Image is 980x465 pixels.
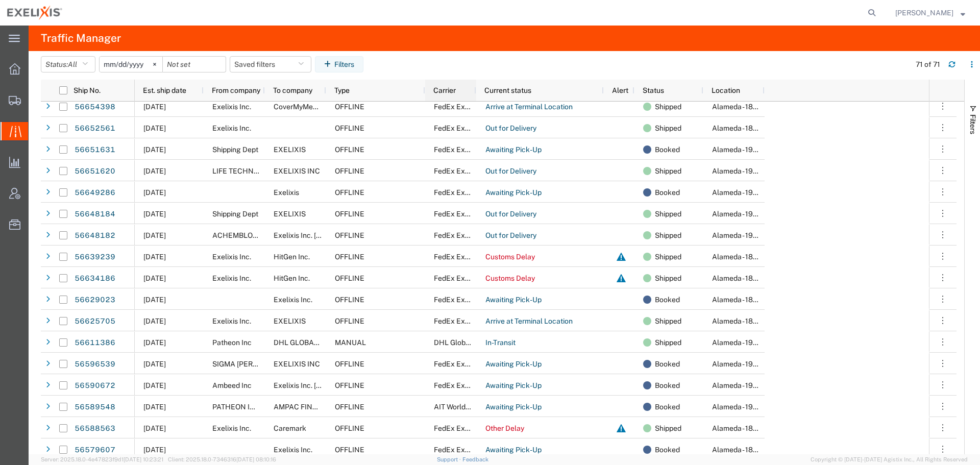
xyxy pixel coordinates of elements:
[74,313,116,330] a: 56625705
[274,317,306,325] span: EXELIXIS
[916,59,940,70] div: 71 of 71
[143,124,166,132] span: 08/28/2025
[485,99,573,115] a: Arrive at Terminal Location
[655,375,680,396] span: Booked
[74,120,116,137] a: 56652561
[143,296,166,304] span: 08/27/2025
[434,317,483,325] span: FedEx Express
[74,378,116,394] a: 56590672
[485,399,542,415] a: Awaiting Pick-Up
[163,57,226,72] input: Not set
[274,253,310,261] span: HitGen Inc.
[74,421,116,437] a: 56588563
[434,424,483,432] span: FedEx Express
[274,424,306,432] span: Caremark
[462,456,488,462] a: Feedback
[655,246,681,267] span: Shipped
[143,446,166,454] span: 08/22/2025
[212,253,251,261] span: Exelixis Inc.
[212,231,263,239] span: ACHEMBLOCK
[969,114,977,134] span: Filters
[655,139,680,160] span: Booked
[434,231,483,239] span: FedEx Express
[712,424,761,432] span: Alameda - 1851
[712,188,761,197] span: Alameda - 1951
[712,274,761,282] span: Alameda - 1851
[334,86,350,94] span: Type
[274,103,335,111] span: CoverMyMeds LLC
[434,210,483,218] span: FedEx Express
[143,210,166,218] span: 08/28/2025
[274,381,387,389] span: Exelixis Inc. Alameda
[712,167,761,175] span: Alameda - 1951
[274,338,445,347] span: DHL GLOBAL FORWARDING (FRANCE)
[74,335,116,351] a: 56611386
[143,86,186,94] span: Est. ship date
[485,163,537,180] a: Out for Delivery
[168,456,276,462] span: Client: 2025.18.0-7346316
[74,228,116,244] a: 56648182
[74,399,116,415] a: 56589548
[143,424,166,432] span: 08/25/2025
[74,99,116,115] a: 56654398
[212,317,251,325] span: Exelixis Inc.
[895,7,966,19] button: [PERSON_NAME]
[712,124,761,132] span: Alameda - 1851
[274,274,310,282] span: HitGen Inc.
[655,396,680,418] span: Booked
[74,292,116,308] a: 56629023
[485,378,542,394] a: Awaiting Pick-Up
[335,446,364,454] span: OFFLINE
[655,160,681,182] span: Shipped
[485,228,537,244] a: Out for Delivery
[485,185,542,201] a: Awaiting Pick-Up
[485,292,542,308] a: Awaiting Pick-Up
[73,86,101,94] span: Ship No.
[434,338,510,347] span: DHL Global Forwarding
[41,56,95,72] button: Status:All
[712,103,761,111] span: Alameda - 1851
[655,96,681,117] span: Shipped
[274,360,320,368] span: EXELIXIS INC
[143,381,166,389] span: 08/22/2025
[335,167,364,175] span: OFFLINE
[274,167,320,175] span: EXELIXIS INC
[212,360,322,368] span: SIGMA ALDRICH CO LLC
[434,296,483,304] span: FedEx Express
[212,145,258,154] span: Shipping Dept
[434,360,483,368] span: FedEx Express
[335,274,364,282] span: OFFLINE
[434,103,483,111] span: FedEx Express
[74,206,116,223] a: 56648184
[655,203,681,225] span: Shipped
[143,274,166,282] span: 08/27/2025
[212,86,260,94] span: From company
[434,446,483,454] span: FedEx Express
[143,231,166,239] span: 08/28/2025
[484,86,531,94] span: Current status
[485,442,542,458] a: Awaiting Pick-Up
[143,167,166,175] span: 08/28/2025
[335,145,364,154] span: OFFLINE
[712,210,761,218] span: Alameda - 1951
[212,338,252,347] span: Patheon Inc
[712,403,761,411] span: Alameda - 1951
[143,145,166,154] span: 08/28/2025
[212,124,251,132] span: Exelixis Inc.
[485,249,535,265] a: Customs Delay
[335,360,364,368] span: OFFLINE
[212,210,258,218] span: Shipping Dept
[655,289,680,310] span: Booked
[335,253,364,261] span: OFFLINE
[434,188,483,197] span: FedEx Express
[335,424,364,432] span: OFFLINE
[212,381,252,389] span: Ambeed Inc
[712,86,740,94] span: Location
[712,145,761,154] span: Alameda - 1951
[434,145,483,154] span: FedEx Express
[274,403,361,411] span: AMPAC FINE CHEMICALS
[485,313,573,330] a: Arrive at Terminal Location
[74,249,116,265] a: 56639239
[335,103,364,111] span: OFFLINE
[655,182,680,203] span: Booked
